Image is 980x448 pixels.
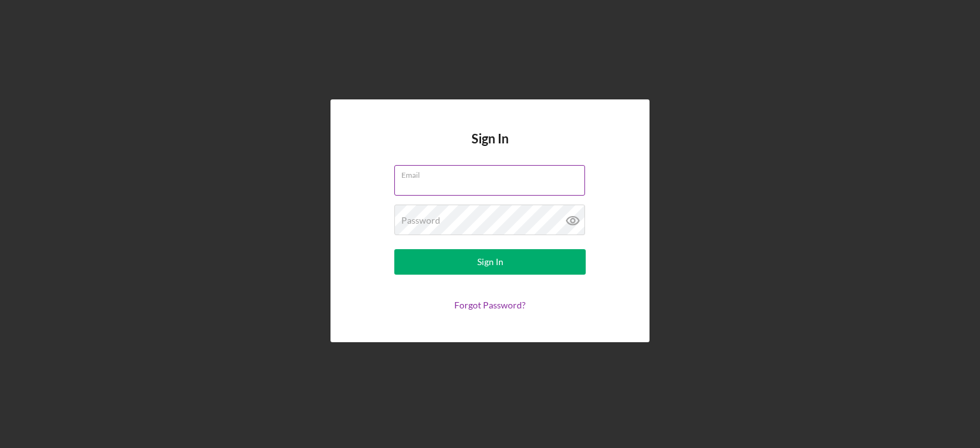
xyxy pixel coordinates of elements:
[454,300,526,310] a: Forgot Password?
[401,215,440,226] label: Password
[471,131,509,165] h4: Sign In
[477,249,503,275] div: Sign In
[394,249,586,275] button: Sign In
[401,166,585,180] label: Email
